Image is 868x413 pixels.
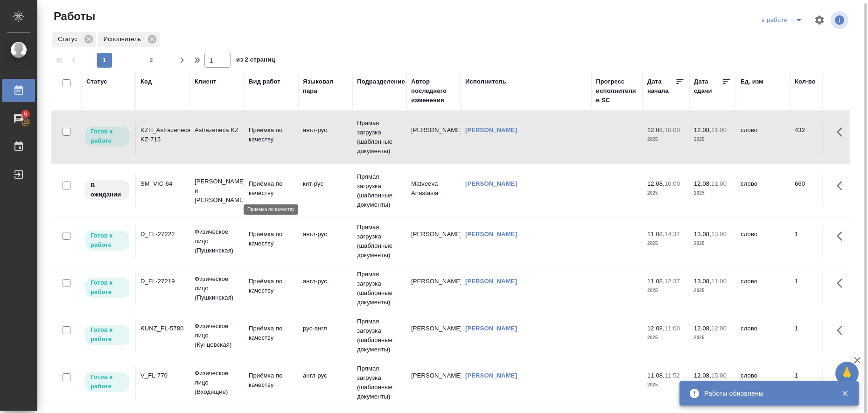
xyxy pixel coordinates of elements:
button: Закрыть [835,389,854,398]
p: 2025 [694,189,731,198]
td: слово [736,366,790,399]
td: 1 [790,319,837,352]
p: 11:00 [711,126,727,133]
td: 1 [790,272,837,305]
p: Физическое лицо (Входящие) [195,369,239,397]
button: Здесь прячутся важные кнопки [831,225,854,247]
div: KZH_Astrazeneca-KZ-715 [140,126,185,144]
p: 2025 [647,286,685,295]
p: Физическое лицо (Пушкинская) [195,274,239,302]
p: 2025 [647,189,685,198]
p: 11:00 [665,325,680,332]
div: Статус [86,77,107,86]
p: 2025 [647,135,685,144]
a: [PERSON_NAME] [465,231,517,238]
p: 2025 [647,239,685,248]
p: 11:00 [711,180,727,187]
div: SM_VIC-64 [140,179,185,189]
span: Настроить таблицу [808,9,831,31]
p: 12.08, [647,180,665,187]
p: 11:52 [665,372,680,379]
div: split button [759,13,808,28]
td: Прямая загрузка (шаблонные документы) [352,114,406,161]
p: 11.08, [647,372,665,379]
td: [PERSON_NAME] [406,225,461,258]
td: 660 [790,175,837,207]
div: Исполнитель может приступить к работе [84,126,130,147]
p: Физическое лицо (Кунцевская) [195,322,239,350]
p: Приёмка по качеству [249,277,294,295]
p: 13.08, [694,231,711,238]
div: Исполнитель может приступить к работе [84,371,130,393]
button: Здесь прячутся важные кнопки [831,121,854,143]
p: Исполнитель [104,35,144,44]
span: 6 [18,109,33,119]
p: 2025 [694,286,731,295]
p: 2025 [694,135,731,144]
div: Автор последнего изменения [411,77,456,105]
div: Исполнитель [98,32,160,47]
p: 12:37 [665,278,680,285]
td: рус-англ [298,319,352,352]
p: Статус [58,35,81,44]
p: 2025 [647,333,685,343]
p: Физическое лицо (Пушкинская) [195,227,239,255]
p: 12.08, [694,325,711,332]
div: D_FL-27222 [140,230,185,239]
td: Прямая загрузка (шаблонные документы) [352,359,406,406]
p: Astrazeneca KZ [195,126,239,135]
td: [PERSON_NAME] [406,366,461,399]
button: 2 [144,53,159,68]
p: Приёмка по качеству [249,230,294,248]
td: англ-рус [298,121,352,154]
td: англ-рус [298,272,352,305]
td: [PERSON_NAME] [406,121,461,154]
div: KUNZ_FL-5780 [140,324,185,333]
div: D_FL-27219 [140,277,185,286]
p: Приёмка по качеству [249,126,294,144]
p: Готов к работе [91,127,124,146]
p: Приёмка по качеству [249,179,294,198]
td: слово [736,175,790,207]
div: Исполнитель [465,77,506,86]
td: Прямая загрузка (шаблонные документы) [352,218,406,265]
td: слово [736,319,790,352]
p: Готов к работе [91,325,124,344]
td: слово [736,225,790,258]
td: Прямая загрузка (шаблонные документы) [352,312,406,359]
a: [PERSON_NAME] [465,126,517,133]
p: Готов к работе [91,372,124,391]
div: Работы обновлены [704,389,827,398]
div: Исполнитель может приступить к работе [84,324,130,346]
span: из 2 страниц [236,54,275,68]
div: V_FL-770 [140,371,185,380]
p: 10:00 [665,126,680,133]
p: 13.08, [694,278,711,285]
div: Клиент [195,77,216,86]
p: 2025 [694,333,731,343]
div: Статус [52,32,96,47]
button: Здесь прячутся важные кнопки [831,319,854,342]
span: 2 [144,56,159,65]
p: 12:00 [711,325,727,332]
p: 15:00 [711,372,727,379]
p: Приёмка по качеству [249,371,294,390]
a: [PERSON_NAME] [465,278,517,285]
td: Matveeva Anastasia [406,175,461,207]
td: слово [736,272,790,305]
p: 12.08, [694,372,711,379]
a: 6 [2,107,35,130]
p: 10:00 [665,180,680,187]
a: [PERSON_NAME] [465,372,517,379]
div: Ед. изм [741,77,763,86]
p: 12.08, [647,126,665,133]
button: 🙏 [835,362,859,385]
p: 12.08, [694,180,711,187]
p: Приёмка по качеству [249,324,294,343]
td: 1 [790,225,837,258]
div: Дата сдачи [694,77,722,96]
p: 2025 [647,380,685,390]
span: Работы [51,9,95,24]
button: Здесь прячутся важные кнопки [831,366,854,389]
div: Исполнитель может приступить к работе [84,277,130,299]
